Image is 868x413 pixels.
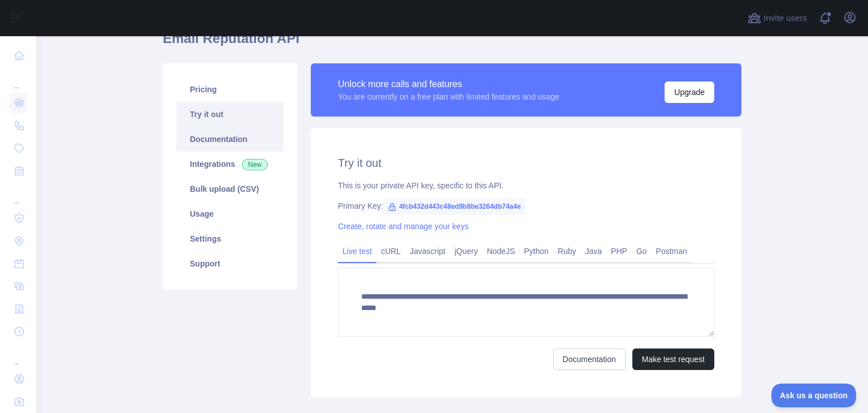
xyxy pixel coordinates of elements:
button: Make test request [632,349,714,370]
a: Postman [652,242,692,260]
iframe: Toggle Customer Support [771,384,857,407]
div: You are currently on a free plan with limited features and usage [338,91,559,102]
a: Bulk upload (CSV) [176,177,284,201]
a: Try it out [176,102,284,127]
div: ... [9,183,27,206]
a: Javascript [405,242,450,260]
span: 4fcb432d443c48ed9b8be3264db74a4e [383,198,525,215]
a: Ruby [553,242,581,260]
a: cURL [376,242,405,260]
a: Go [632,242,652,260]
a: Documentation [553,349,626,370]
div: ... [9,68,27,91]
a: Create, rotate and manage your keys [338,222,468,231]
button: Upgrade [665,81,714,103]
div: ... [9,344,27,367]
a: Integrations New [176,152,284,177]
a: jQuery [450,242,482,260]
span: New [242,159,268,170]
div: Primary Key: [338,200,714,212]
a: Documentation [176,127,284,152]
div: Unlock more calls and features [338,78,559,91]
a: Support [176,251,284,276]
h1: Email Reputation API [163,29,741,57]
a: PHP [606,242,632,260]
a: Usage [176,201,284,226]
button: Invite users [745,9,809,27]
a: Java [581,242,607,260]
a: NodeJS [482,242,519,260]
a: Pricing [176,77,284,102]
a: Python [519,242,553,260]
a: Settings [176,226,284,251]
div: This is your private API key, specific to this API. [338,180,714,191]
h2: Try it out [338,155,714,171]
a: Live test [338,242,376,260]
span: Invite users [763,12,807,25]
